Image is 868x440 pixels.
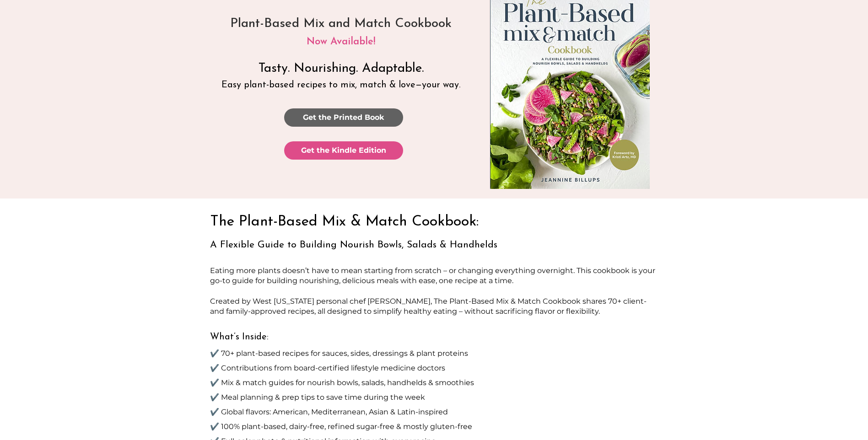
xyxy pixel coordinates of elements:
span: Created by West [US_STATE] personal chef [PERSON_NAME], The Plant-Based Mix & Match Cookbook shar... [210,297,647,316]
span: ✔️ Mix & match guides for nourish bowls, salads, handhelds & smoothies [210,378,474,387]
span: Get the Printed Book [303,113,384,123]
span: ✔️ Global flavors: American, Mediterranean, Asian & Latin-inspired [210,408,448,416]
span: A Flexible Guide to Building Nourish Bowls, Salads & Handhelds [210,240,497,250]
span: ✔️ 70+ plant-based recipes for sauces, sides, dressings & plant proteins [210,349,468,358]
a: Get the Printed Book [284,108,403,127]
span: ✔️ Contributions from board-certified lifestyle medicine doctors [210,364,445,372]
span: Now Available! [307,37,375,47]
a: Get the Kindle Edition [284,141,403,160]
span: ✔️ 100% plant-based, dairy-free, refined sugar-free & mostly gluten-free [210,422,472,431]
span: The Plant-Based Mix & Match Cookbook: [210,215,479,229]
span: Plant-Based Mix and Match Cookbook [230,17,452,30]
span: Tasty. Nourishing. Adaptable.​ [259,62,424,75]
span: What’s Inside: [210,333,269,342]
span: Eating more plants doesn’t have to mean starting from scratch – or changing everything overnight.... [210,266,655,285]
span: ✔️ Meal planning & prep tips to save time during the week [210,393,425,402]
span: Easy plant-based recipes to mix, match & love—your way. [221,80,460,90]
span: Get the Kindle Edition [301,145,386,156]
